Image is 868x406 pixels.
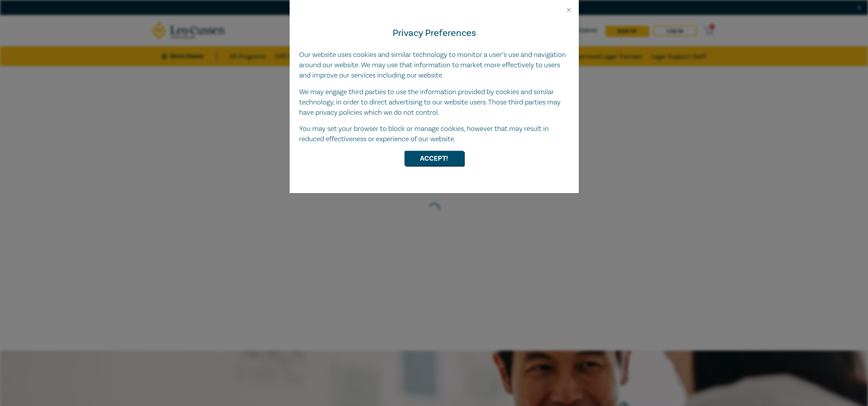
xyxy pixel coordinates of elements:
p: You may set your browser to block or manage cookies, however that may result in reduced effective... [299,124,569,144]
p: Our website uses cookies and similar technology to monitor a user’s use and navigation around our... [299,50,569,81]
button: Close [565,6,572,13]
h4: Privacy Preferences [299,26,569,40]
p: We may engage third parties to use the information provided by cookies and similar technology, in... [299,87,569,118]
button: Accept! [404,151,464,166]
